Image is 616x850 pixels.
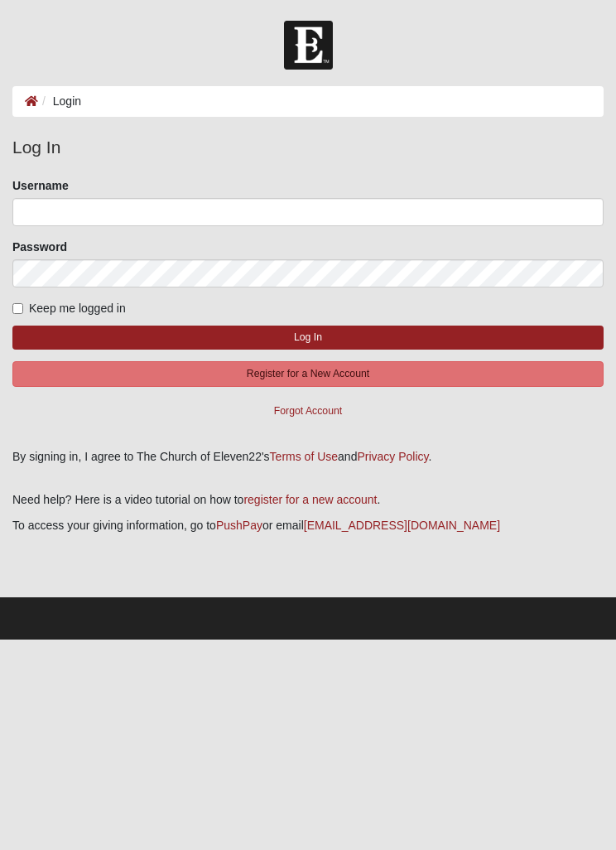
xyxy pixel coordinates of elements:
img: Church of Eleven22 Logo [284,21,333,70]
label: Password [12,239,67,255]
li: Login [38,93,81,110]
button: Forgot Account [12,398,604,424]
legend: Log In [12,134,604,161]
div: By signing in, I agree to The Church of Eleven22's and . [12,448,604,466]
label: Username [12,177,69,194]
a: Terms of Use [270,450,338,463]
input: Keep me logged in [12,303,23,314]
a: Privacy Policy [357,450,428,463]
button: Log In [12,326,604,350]
a: PushPay [216,519,262,532]
button: Register for a New Account [12,361,604,387]
a: register for a new account [243,493,377,506]
a: [EMAIL_ADDRESS][DOMAIN_NAME] [304,519,500,532]
span: Keep me logged in [29,302,126,315]
p: To access your giving information, go to or email [12,517,604,534]
p: Need help? Here is a video tutorial on how to . [12,491,604,509]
